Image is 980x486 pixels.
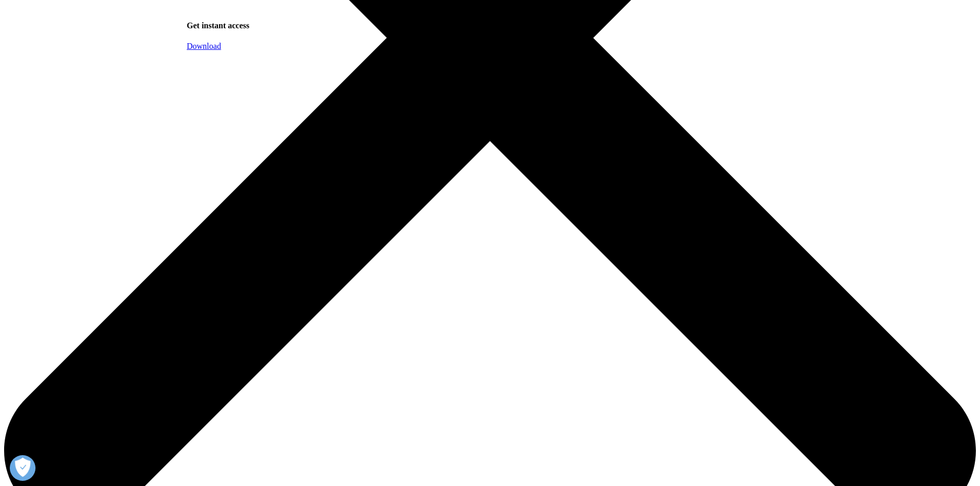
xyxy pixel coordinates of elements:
a: Download [187,42,221,50]
button: Open Preferences [10,455,35,481]
h4: Get instant access [187,21,436,30]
